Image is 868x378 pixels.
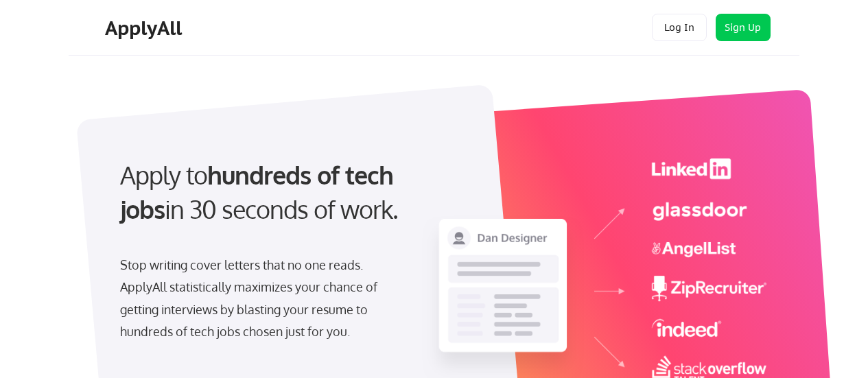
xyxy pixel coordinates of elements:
div: Apply to in 30 seconds of work. [120,158,457,227]
div: Stop writing cover letters that no one reads. ApplyAll statistically maximizes your chance of get... [120,254,402,343]
strong: hundreds of tech jobs [120,159,399,224]
button: Sign Up [716,14,771,41]
div: ApplyAll [105,16,186,40]
button: Log In [652,14,707,41]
